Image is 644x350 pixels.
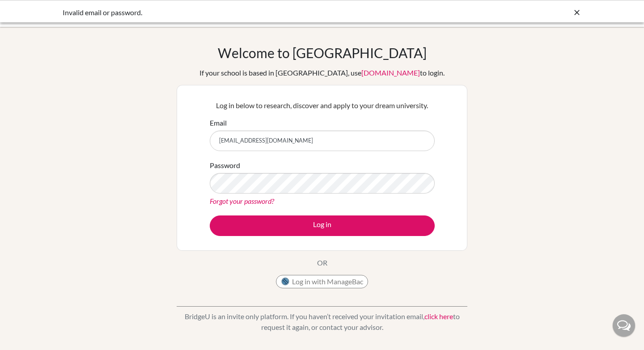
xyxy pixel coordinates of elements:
[210,215,435,236] button: Log in
[177,311,467,333] p: BridgeU is an invite only platform. If you haven’t received your invitation email, to request it ...
[210,100,435,111] p: Log in below to research, discover and apply to your dream university.
[210,197,274,205] a: Forgot your password?
[276,275,368,288] button: Log in with ManageBac
[317,257,327,268] p: OR
[361,68,420,77] a: [DOMAIN_NAME]
[199,67,445,78] div: If your school is based in [GEOGRAPHIC_DATA], use to login.
[218,45,427,61] h1: Welcome to [GEOGRAPHIC_DATA]
[424,312,453,320] a: click here
[210,160,240,171] label: Password
[63,7,447,18] div: Invalid email or password.
[210,118,227,128] label: Email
